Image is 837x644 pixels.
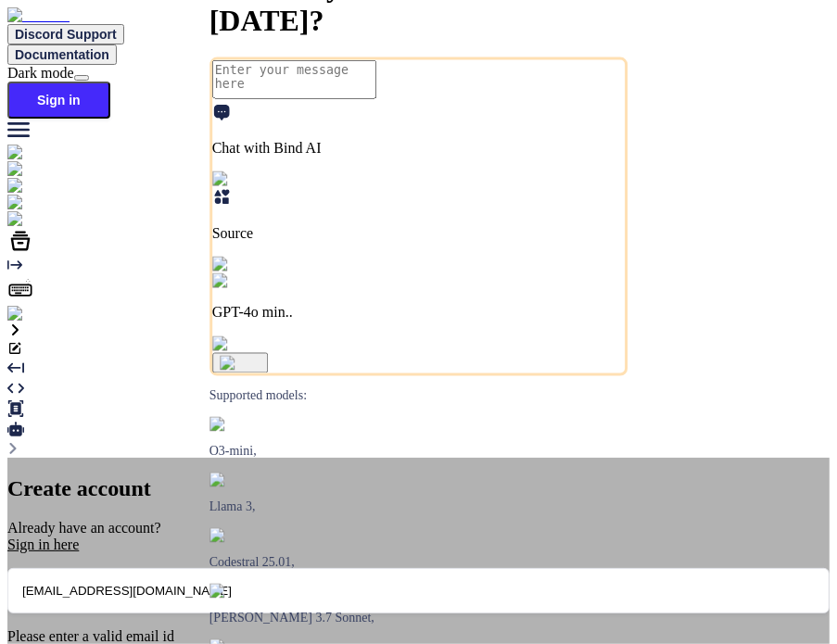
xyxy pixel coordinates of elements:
[212,273,304,290] img: GPT-4o mini
[15,27,117,42] span: Discord Support
[7,476,830,501] h2: Create account
[7,24,124,44] button: Discord Support
[15,47,109,62] span: Documentation
[7,178,47,195] img: chat
[7,82,110,119] button: Sign in
[209,473,264,487] img: Llama2
[209,445,628,460] p: O3-mini,
[212,225,626,242] p: Source
[7,568,830,613] input: Email
[209,417,259,432] img: GPT-4
[209,528,280,543] img: Mistral-AI
[7,195,93,211] img: githubLight
[7,520,830,553] p: Already have an account?
[209,612,628,626] p: [PERSON_NAME] 3.7 Sonnet,
[212,305,626,322] p: GPT-4o min..
[212,171,289,188] img: Pick Tools
[7,7,70,24] img: Bind AI
[212,140,626,157] p: Chat with Bind AI
[209,584,259,599] img: claude
[7,211,130,228] img: darkCloudIdeIcon
[7,161,74,178] img: ai-studio
[212,336,292,353] img: attachment
[212,257,301,273] img: Pick Models
[209,389,628,404] p: Supported models:
[7,65,74,81] span: Dark mode
[7,44,117,65] button: Documentation
[220,356,261,371] img: icon
[209,556,628,571] p: Codestral 25.01,
[209,500,628,515] p: Llama 3,
[7,306,58,322] img: signin
[7,145,47,161] img: chat
[7,537,830,553] div: Sign in here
